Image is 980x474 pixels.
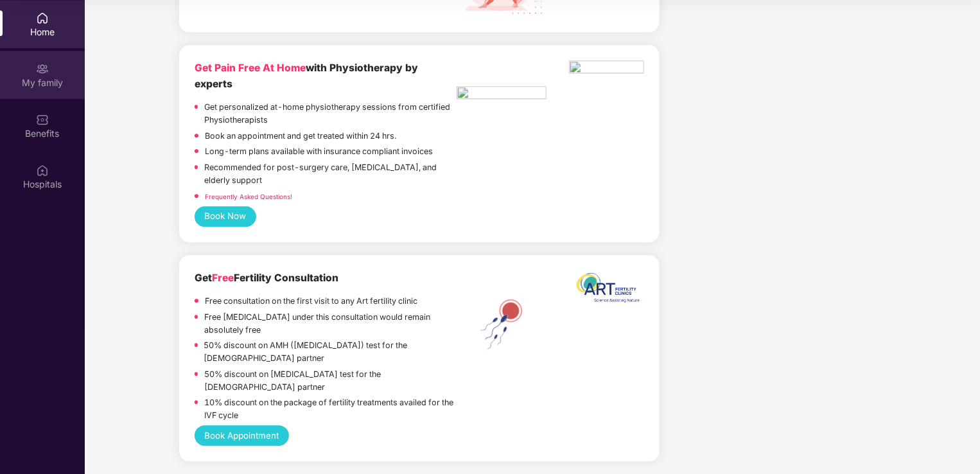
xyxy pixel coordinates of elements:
[36,62,49,75] img: svg+xml;base64,PHN2ZyB3aWR0aD0iMjAiIGhlaWdodD0iMjAiIHZpZXdCb3g9IjAgMCAyMCAyMCIgZmlsbD0ibm9uZSIgeG...
[569,60,644,77] img: visitfulllogo.3e2938fb.png
[205,193,292,200] a: Frequently Asked Questions!
[204,339,457,365] p: 50% discount on AMH ([MEDICAL_DATA]) test for the [DEMOGRAPHIC_DATA] partner
[195,272,338,284] b: Get Fertility Consultation
[205,130,396,143] p: Book an appointment and get treated within 24 hrs.
[195,206,256,227] button: Book Now
[195,62,418,89] b: with Physiotherapy by experts
[569,270,644,312] img: ART%20logo%20printable%20jpg.jpg
[205,295,417,308] p: Free consultation on the first visit to any Art fertility clinic
[204,396,457,422] p: 10% discount on the package of fertility treatments availed for the IVF cycle
[204,311,457,337] p: Free [MEDICAL_DATA] under this consultation would remain absolutely free
[204,101,457,127] p: Get personalized at-home physiotherapy sessions from certified Physiotherapists
[36,164,49,177] img: svg+xml;base64,PHN2ZyBpZD0iSG9zcGl0YWxzIiB4bWxucz0iaHR0cDovL3d3dy53My5vcmcvMjAwMC9zdmciIHdpZHRoPS...
[36,113,49,126] img: svg+xml;base64,PHN2ZyBpZD0iQmVuZWZpdHMiIHhtbG5zPSJodHRwOi8vd3d3LnczLm9yZy8yMDAwL3N2ZyIgd2lkdGg9Ij...
[212,272,234,284] span: Free
[457,86,547,103] img: opd-02.png
[195,425,289,446] button: Book Appointment
[204,368,457,394] p: 50% discount on [MEDICAL_DATA] test for the [DEMOGRAPHIC_DATA] partner
[204,161,457,187] p: Recommended for post-surgery care, [MEDICAL_DATA], and elderly support
[205,145,433,158] p: Long-term plans available with insurance compliant invoices
[195,62,306,74] b: Get Pain Free At Home
[36,12,49,24] img: svg+xml;base64,PHN2ZyBpZD0iSG9tZSIgeG1sbnM9Imh0dHA6Ly93d3cudzMub3JnLzIwMDAvc3ZnIiB3aWR0aD0iMjAiIG...
[457,296,547,353] img: ART%20Fertility.png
